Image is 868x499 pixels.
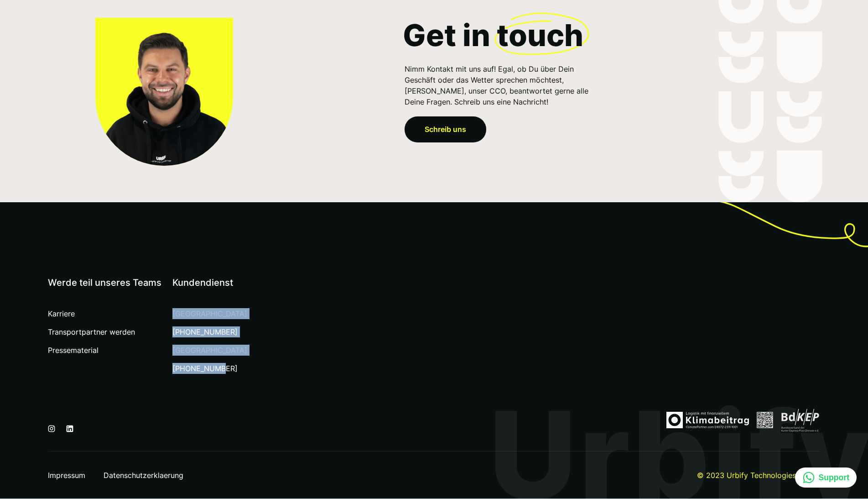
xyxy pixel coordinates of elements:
p: Nimm Kontakt mit uns auf! Egal, ob Du über Dein Geschäft oder das Wetter sprechen möchtest, [PERS... [405,63,592,107]
a: Schreib uns [405,116,486,142]
div: © 2023 Urbify Technologies GmbH [434,470,821,481]
div: [GEOGRAPHIC_DATA] [172,345,247,356]
a: Datenschutzerklaerung [104,471,183,480]
h2: Get in touch [403,18,592,53]
div: Kundendienst [172,275,233,290]
a: Impressum [48,471,85,480]
a: Pressematerial [48,345,99,356]
div: [GEOGRAPHIC_DATA] [172,308,247,319]
a: Support [795,467,857,488]
div: Schreib uns [425,125,466,134]
div: Werde teil unseres Teams [48,275,161,290]
img: Profile Picture of Riccardo, our CCO [95,27,233,175]
a: [PHONE_NUMBER] [172,363,238,374]
a: [PHONE_NUMBER] [172,326,238,337]
a: Transportpartner werden [48,326,135,337]
a: Karriere [48,308,75,319]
